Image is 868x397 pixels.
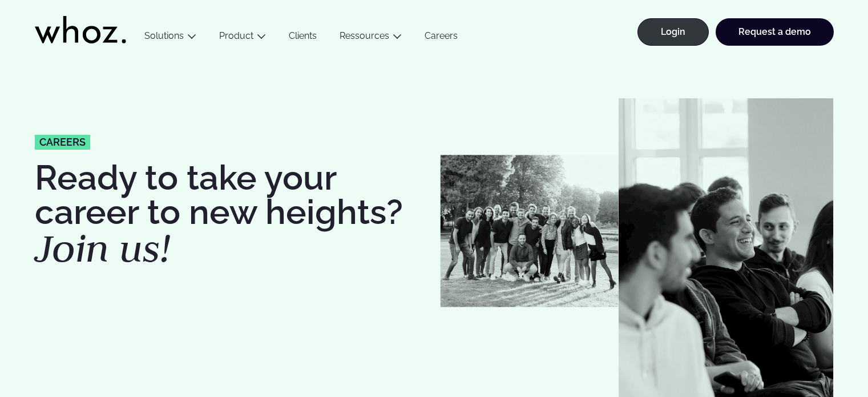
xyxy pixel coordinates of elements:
button: Solutions [133,30,208,46]
img: Whozzies-Team-Revenue [440,155,619,307]
em: Join us! [35,223,171,273]
a: Ressources [340,30,389,41]
span: careers [39,137,86,147]
a: Request a demo [716,18,834,46]
button: Ressources [328,30,413,46]
a: Login [637,18,709,46]
button: Product [208,30,277,46]
a: Product [219,30,253,41]
a: Clients [277,30,328,46]
h1: Ready to take your career to new heights? [35,161,429,268]
a: Careers [413,30,469,46]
